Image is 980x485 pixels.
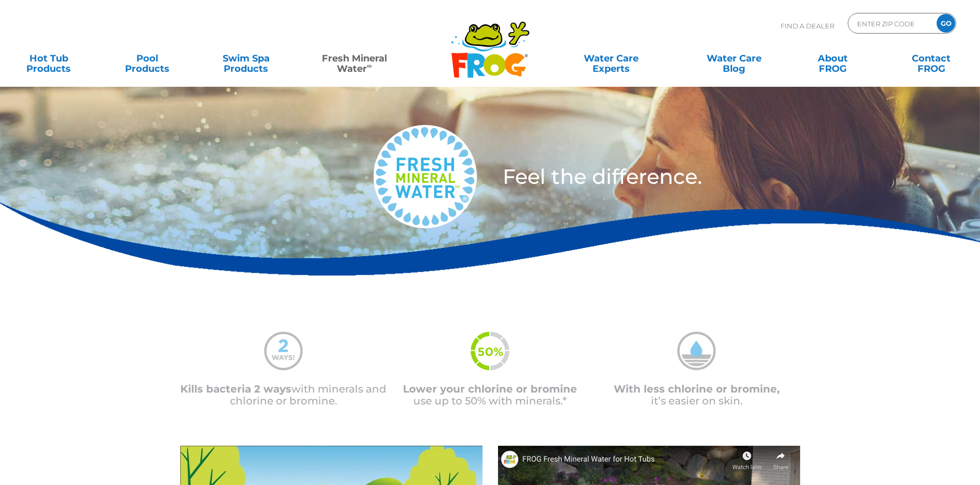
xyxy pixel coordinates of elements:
a: Hot TubProducts [10,48,87,69]
span: Kills bacteria 2 ways [180,383,291,395]
span: With less chlorine or bromine, [614,383,780,395]
img: fmw-50percent-icon [471,332,509,370]
p: it’s easier on skin. [594,383,800,407]
a: Water CareBlog [695,48,772,69]
img: fresh-mineral-water-logo-medium [374,125,477,228]
a: ContactFROG [893,48,970,69]
input: GO [937,14,955,33]
h3: Feel the difference. [503,166,898,187]
sup: ∞ [367,61,372,70]
p: Find A Dealer [781,13,834,39]
a: PoolProducts [109,48,186,69]
input: Zip Code Form [856,16,926,31]
a: Water CareExperts [549,48,674,69]
a: Swim SpaProducts [208,48,285,69]
img: mineral-water-2-ways [264,332,303,370]
p: with minerals and chlorine or bromine. [180,383,387,407]
img: mineral-water-less-chlorine [677,332,716,370]
a: Fresh MineralWater∞ [306,48,402,69]
span: Lower your chlorine or bromine [403,383,577,395]
p: use up to 50% with minerals.* [387,383,594,407]
a: AboutFROG [794,48,871,69]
